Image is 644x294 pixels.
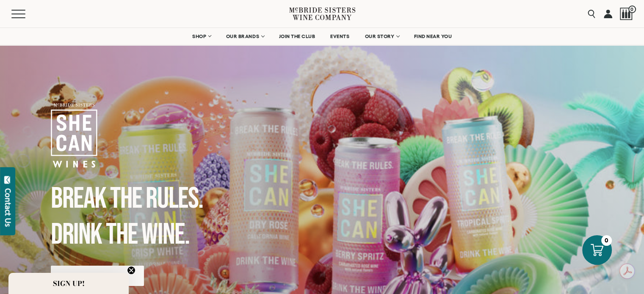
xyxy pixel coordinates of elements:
a: Shop our wines [51,266,144,286]
span: Break [51,181,106,217]
span: the [110,181,142,217]
div: 0 [601,235,612,246]
span: SHOP [192,33,207,39]
span: FIND NEAR YOU [414,33,452,39]
span: Shop our wines [61,267,134,284]
a: SHOP [187,28,216,45]
span: Drink [51,217,102,253]
span: 0 [628,5,636,13]
a: FIND NEAR YOU [409,28,458,45]
div: SIGN UP!Close teaser [8,273,129,294]
span: OUR STORY [365,33,394,39]
span: OUR BRANDS [226,33,259,39]
div: Contact Us [4,188,12,227]
button: Mobile Menu Trigger [11,10,42,18]
a: EVENTS [325,28,355,45]
a: OUR STORY [359,28,404,45]
span: EVENTS [330,33,349,39]
button: Close teaser [127,266,135,275]
span: SIGN UP! [53,278,85,289]
span: the [106,217,138,253]
a: OUR BRANDS [221,28,269,45]
span: Rules. [146,181,203,217]
span: JOIN THE CLUB [279,33,315,39]
span: Wine. [141,217,189,253]
a: JOIN THE CLUB [274,28,321,45]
